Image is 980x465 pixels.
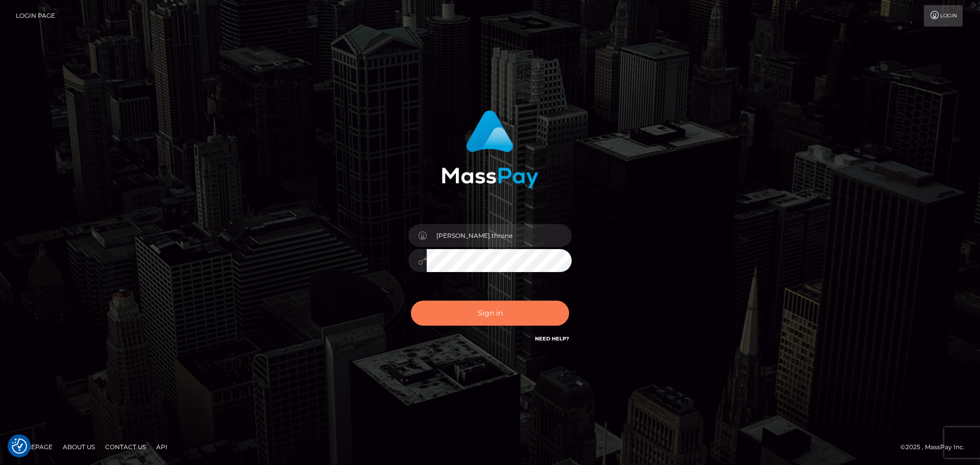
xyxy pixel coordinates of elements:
div: © 2025 , MassPay Inc. [900,442,972,453]
a: About Us [59,439,99,455]
a: Contact Us [101,439,150,455]
input: Username... [427,224,572,247]
a: Login Page [16,5,55,27]
button: Consent Preferences [12,438,27,454]
button: Sign in [411,301,569,326]
img: MassPay Login [442,110,538,188]
a: Login [924,5,963,27]
a: Homepage [11,439,57,455]
img: Revisit consent button [12,438,27,454]
a: Need Help? [535,335,569,342]
a: API [152,439,171,455]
